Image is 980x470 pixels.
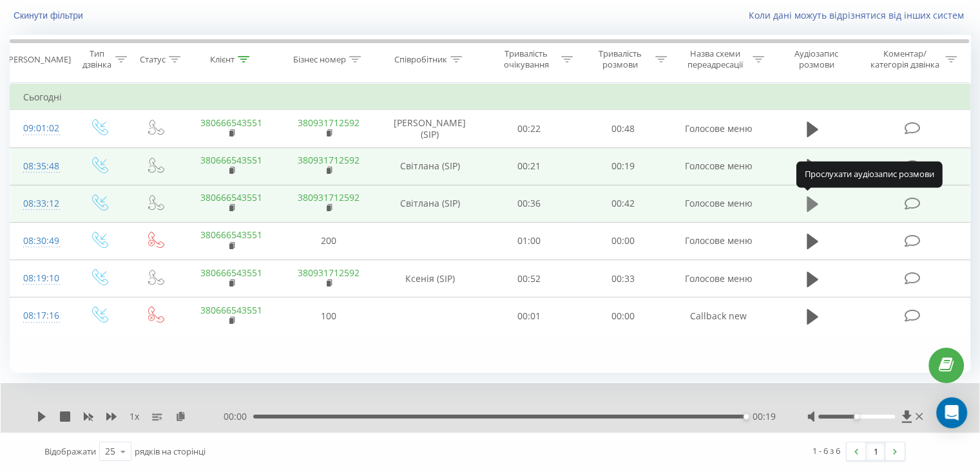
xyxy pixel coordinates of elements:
div: 1 - 6 з 6 [812,444,840,457]
td: Голосове меню [669,222,767,259]
td: Голосове меню [669,147,767,185]
td: Голосове меню [669,110,767,147]
td: [PERSON_NAME] (SIP) [378,110,483,147]
div: Співробітник [394,54,447,65]
div: Коментар/категорія дзвінка [867,48,942,70]
td: 100 [280,297,377,335]
div: 08:35:48 [23,154,57,179]
td: 00:00 [576,297,669,335]
div: 25 [105,445,115,458]
a: 380931712592 [298,191,360,203]
span: рядків на сторінці [135,446,206,457]
a: 380666543551 [200,267,262,279]
div: Accessibility label [744,414,749,419]
td: 00:48 [576,110,669,147]
a: 380666543551 [200,154,262,166]
div: Тип дзвінка [81,48,111,70]
td: Сьогодні [10,84,970,110]
div: Статус [140,54,166,65]
span: 00:19 [752,410,775,423]
a: 1 [866,442,885,460]
a: 380666543551 [200,304,262,316]
td: 00:19 [576,147,669,185]
td: 00:00 [576,222,669,259]
div: [PERSON_NAME] [6,54,71,65]
td: Голосове меню [669,185,767,222]
a: 380666543551 [200,117,262,129]
td: Голосове меню [669,260,767,297]
div: 08:30:49 [23,229,57,254]
div: Accessibility label [854,414,859,419]
td: 00:21 [483,147,576,185]
a: 380666543551 [200,229,262,241]
td: Світлана (SIP) [378,185,483,222]
div: 08:17:16 [23,303,57,328]
div: 08:33:12 [23,191,57,216]
a: Коли дані можуть відрізнятися вiд інших систем [749,9,970,21]
div: Open Intercom Messenger [936,397,967,428]
div: Тривалість очікування [494,48,559,70]
a: 380931712592 [298,267,360,279]
td: Callback new [669,297,767,335]
span: 1 x [130,410,139,423]
td: 00:01 [483,297,576,335]
span: Відображати [44,446,96,457]
td: 01:00 [483,222,576,259]
td: 00:22 [483,110,576,147]
div: Прослухати аудіозапис розмови [796,162,943,187]
span: 00:00 [224,410,253,423]
div: Назва схеми переадресації [682,48,749,70]
a: 380931712592 [298,117,360,129]
td: 00:36 [483,185,576,222]
td: 00:52 [483,260,576,297]
td: 00:33 [576,260,669,297]
div: Клієнт [210,54,235,65]
td: Ксенія (SIP) [378,260,483,297]
div: 09:01:02 [23,116,57,141]
td: 200 [280,222,377,259]
a: 380931712592 [298,154,360,166]
div: Бізнес номер [293,54,346,65]
button: Скинути фільтри [10,10,90,21]
td: 00:42 [576,185,669,222]
a: 380666543551 [200,191,262,203]
div: Аудіозапис розмови [779,48,854,70]
td: Світлана (SIP) [378,147,483,185]
div: 08:19:10 [23,266,57,291]
div: Тривалість розмови [588,48,652,70]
